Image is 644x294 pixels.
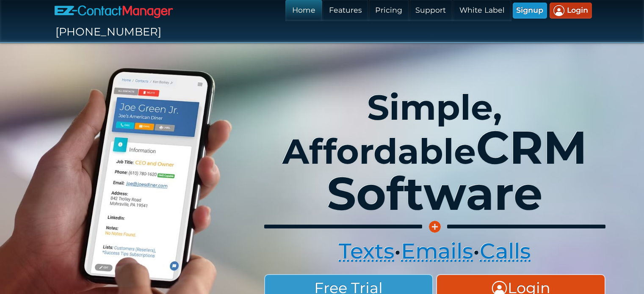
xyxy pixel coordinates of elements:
[257,236,612,268] div: • •
[401,239,473,264] a: Emails
[55,5,173,18] img: EZ-ContactManager
[339,239,394,264] a: Texts
[550,3,591,19] a: Login
[257,91,612,217] h1: Simple, Affordable
[480,239,531,264] a: Calls
[55,26,161,38] span: [PHONE_NUMBER]
[513,3,547,19] a: Signup
[327,122,587,220] big: CRM Software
